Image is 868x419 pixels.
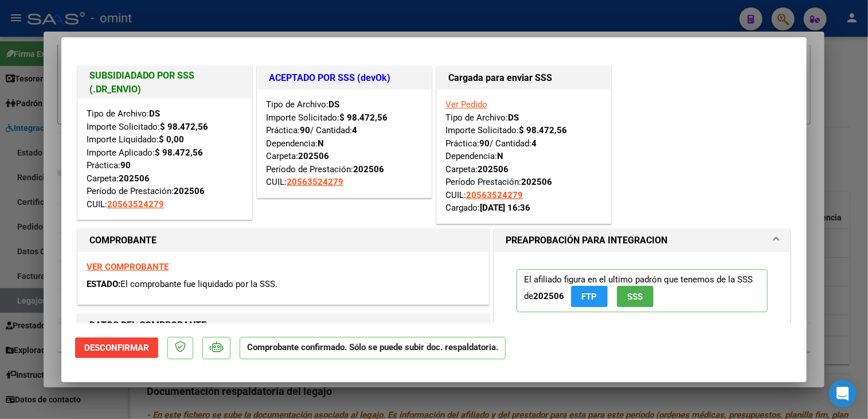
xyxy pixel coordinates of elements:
[300,125,310,135] strong: 90
[89,235,157,246] strong: COMPROBANTE
[478,164,509,174] strong: 202506
[480,203,530,213] strong: [DATE] 16:36
[353,164,384,174] strong: 202506
[339,112,388,123] strong: $ 98.472,56
[533,291,564,301] strong: 202506
[582,292,597,302] span: FTP
[160,122,208,132] strong: $ 98.472,56
[479,138,490,149] strong: 90
[517,269,768,312] p: El afiliado figura en el ultimo padrón que tenemos de la SSS de
[508,112,519,123] strong: DS
[571,286,608,307] button: FTP
[119,173,150,184] strong: 202506
[266,98,423,189] div: Tipo de Archivo: Importe Solicitado: Práctica: / Cantidad: Dependencia: Carpeta: Período de Prest...
[506,234,667,247] h1: PREAPROBACIÓN PARA INTEGRACION
[448,71,599,85] h1: Cargada para enviar SSS
[87,262,169,272] a: VER COMPROBANTE
[89,69,240,96] h1: SUBSIDIADADO POR SSS (.DR_ENVIO)
[120,279,277,289] span: El comprobante fue liquidado por la SSS.
[240,337,506,359] p: Comprobante confirmado. Sólo se puede subir doc. respaldatoria.
[298,151,329,161] strong: 202506
[497,151,503,161] strong: N
[352,125,357,135] strong: 4
[318,138,324,149] strong: N
[519,125,567,135] strong: $ 98.472,56
[149,108,160,119] strong: DS
[120,160,131,170] strong: 90
[107,199,164,209] span: 20563524279
[531,138,537,149] strong: 4
[84,343,149,353] span: Desconfirmar
[269,71,420,85] h1: ACEPTADO POR SSS (devOk)
[89,320,206,331] strong: DATOS DEL COMPROBANTE
[87,107,243,211] div: Tipo de Archivo: Importe Solicitado: Importe Liquidado: Importe Aplicado: Práctica: Carpeta: Perí...
[287,177,343,187] span: 20563524279
[174,186,205,196] strong: 202506
[75,337,158,358] button: Desconfirmar
[829,380,857,408] div: Open Intercom Messenger
[329,99,339,110] strong: DS
[445,99,487,110] a: Ver Pedido
[87,279,120,289] span: ESTADO:
[494,229,790,252] mat-expansion-panel-header: PREAPROBACIÓN PARA INTEGRACION
[466,190,523,200] span: 20563524279
[445,98,602,215] div: Tipo de Archivo: Importe Solicitado: Práctica: / Cantidad: Dependencia: Carpeta: Período Prestaci...
[155,148,203,158] strong: $ 98.472,56
[628,292,643,302] span: SSS
[617,286,654,307] button: SSS
[159,134,184,145] strong: $ 0,00
[521,177,552,187] strong: 202506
